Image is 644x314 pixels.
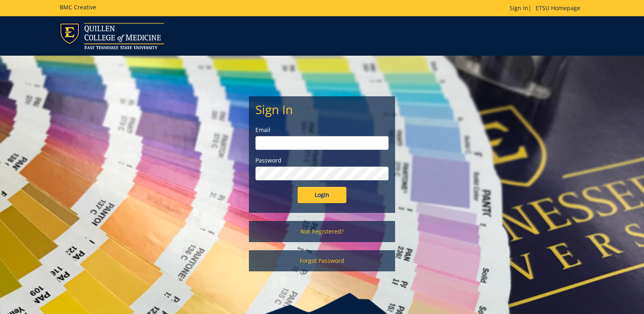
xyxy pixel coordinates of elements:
a: ETSU Homepage [532,4,584,12]
h2: Sign In [255,103,389,116]
label: Email [255,126,389,134]
h5: BMC Creative [60,4,96,10]
input: Login [298,187,346,203]
label: Password [255,156,389,165]
a: Sign In [510,4,528,12]
img: ETSU logo [60,23,164,49]
p: | [510,4,584,12]
a: Not Registered? [249,221,395,242]
a: Forgot Password [249,250,395,271]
